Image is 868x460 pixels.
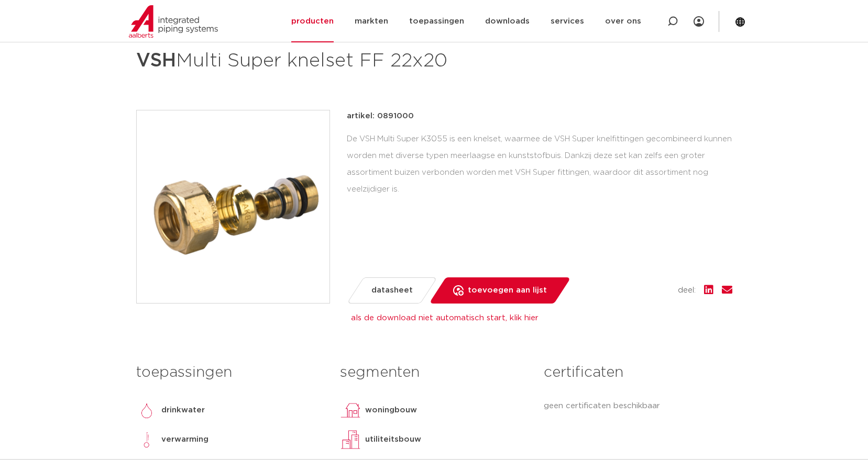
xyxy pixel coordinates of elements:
[136,429,157,450] img: verwarming
[544,362,732,383] h3: certificaten
[136,362,324,383] h3: toepassingen
[544,400,732,412] p: geen certificaten beschikbaar
[347,110,414,122] p: artikel: 0891000
[351,314,539,322] a: als de download niet automatisch start, klik hier
[161,404,205,417] p: drinkwater
[137,110,329,303] img: Product Image for VSH Multi Super knelset FF 22x20
[340,429,361,450] img: utiliteitsbouw
[365,404,417,417] p: woningbouw
[371,282,413,299] span: datasheet
[347,131,732,197] div: De VSH Multi Super K3055 is een knelset, waarmee de VSH Super knelfittingen gecombineerd kunnen w...
[678,284,696,297] span: deel:
[468,282,547,299] span: toevoegen aan lijst
[365,433,421,446] p: utiliteitsbouw
[346,277,437,304] a: datasheet
[340,400,361,421] img: woningbouw
[136,45,530,76] h1: Multi Super knelset FF 22x20
[136,51,176,70] strong: VSH
[136,400,157,421] img: drinkwater
[161,433,208,446] p: verwarming
[340,362,528,383] h3: segmenten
